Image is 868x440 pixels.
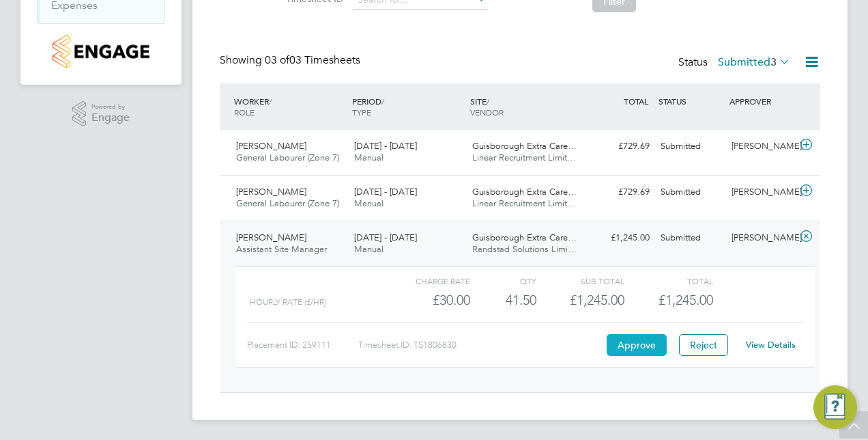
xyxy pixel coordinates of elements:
[584,135,655,158] div: £729.69
[91,101,130,113] span: Powered by
[536,273,624,289] div: Sub Total
[607,334,667,356] button: Approve
[472,140,577,152] span: Guisborough Extra Care…
[584,181,655,204] div: £729.69
[770,55,777,69] span: 3
[349,89,467,124] div: PERIOD
[472,232,577,243] span: Guisborough Extra Care…
[72,101,130,127] a: Powered byEngage
[381,96,384,107] span: /
[624,96,648,107] span: TOTAL
[354,140,417,152] span: [DATE] - [DATE]
[354,186,417,197] span: [DATE] - [DATE]
[269,96,272,107] span: /
[655,227,726,249] div: Submitted
[231,89,349,124] div: WORKER
[220,53,363,68] div: Showing
[236,186,306,197] span: [PERSON_NAME]
[726,227,797,249] div: [PERSON_NAME]
[354,152,384,163] span: Manual
[726,181,797,204] div: [PERSON_NAME]
[584,227,655,249] div: £1,245.00
[655,181,726,204] div: Submitted
[53,35,149,68] img: countryside-properties-logo-retina.png
[250,297,326,307] span: hourly rate (£/HR)
[536,289,624,312] div: £1,245.00
[726,135,797,158] div: [PERSON_NAME]
[678,53,793,72] div: Status
[382,289,470,312] div: £30.00
[354,197,384,209] span: Manual
[91,112,130,124] span: Engage
[265,53,360,67] span: 03 Timesheets
[382,273,470,289] div: Charge rate
[470,289,536,312] div: 41.50
[472,186,577,197] span: Guisborough Extra Care…
[472,197,576,209] span: Linear Recruitment Limit…
[470,107,504,118] span: VENDOR
[718,55,790,69] label: Submitted
[813,385,857,429] button: Engage Resource Center
[726,89,797,113] div: APPROVER
[354,243,384,255] span: Manual
[472,243,577,255] span: Randstad Solutions Limi…
[236,140,306,152] span: [PERSON_NAME]
[236,197,339,209] span: General Labourer (Zone 7)
[234,107,255,118] span: ROLE
[746,339,796,350] a: View Details
[679,334,728,356] button: Reject
[352,107,371,118] span: TYPE
[236,243,327,255] span: Assistant Site Manager
[624,273,712,289] div: Total
[247,334,358,356] div: Placement ID: 259111
[37,35,165,68] a: Go to home page
[487,96,489,107] span: /
[655,135,726,158] div: Submitted
[467,89,585,124] div: SITE
[655,89,726,113] div: STATUS
[236,152,339,163] span: General Labourer (Zone 7)
[472,152,576,163] span: Linear Recruitment Limit…
[470,273,536,289] div: QTY
[265,53,289,67] span: 03 of
[659,292,713,308] span: £1,245.00
[236,232,306,243] span: [PERSON_NAME]
[354,232,417,243] span: [DATE] - [DATE]
[358,334,603,356] div: Timesheet ID: TS1806830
